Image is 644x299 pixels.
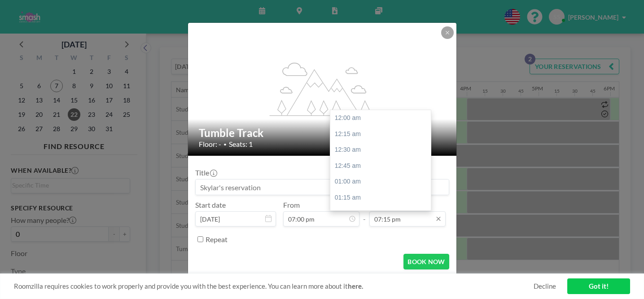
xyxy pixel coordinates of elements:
a: here. [348,282,363,290]
label: Start date [195,201,226,209]
span: Seats: 1 [229,140,253,149]
h2: Tumble Track [199,126,447,140]
span: • [223,141,227,148]
div: 12:45 am [330,158,431,174]
label: Title [195,168,216,177]
input: Skylar's reservation [196,179,449,195]
button: BOOK NOW [403,254,449,269]
div: 12:00 am [330,110,431,126]
g: flex-grow: 1.2; [269,62,375,115]
div: 01:00 am [330,174,431,190]
div: 01:30 am [330,206,431,222]
div: 12:15 am [330,126,431,142]
label: From [283,201,300,209]
div: 12:30 am [330,142,431,158]
label: Repeat [206,235,228,244]
a: Got it! [567,278,630,294]
span: Floor: - [199,140,221,149]
span: - [363,204,366,223]
a: Decline [534,282,556,290]
div: 01:15 am [330,190,431,206]
span: Roomzilla requires cookies to work properly and provide you with the best experience. You can lea... [14,282,534,290]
